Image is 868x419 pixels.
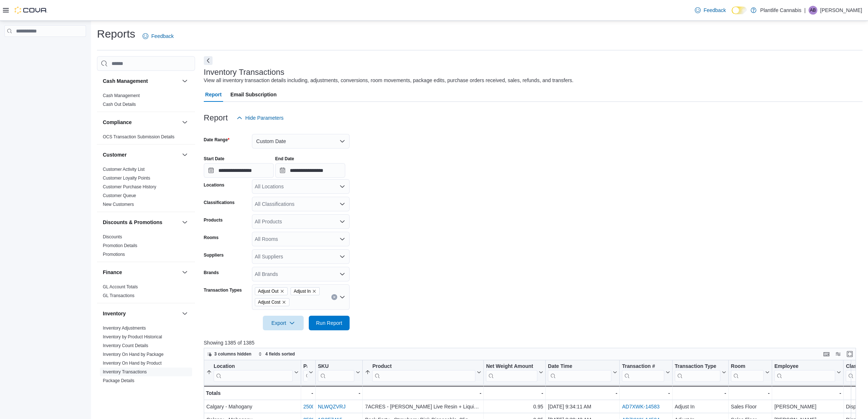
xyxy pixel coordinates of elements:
[303,389,313,397] div: -
[103,293,135,299] span: GL Transactions
[365,389,481,397] div: -
[318,404,346,410] a: NLWQZVRJ
[731,363,764,382] div: Room
[675,389,726,397] div: -
[234,111,287,125] button: Hide Parameters
[103,93,140,98] a: Cash Management
[732,14,732,15] span: Dark Mode
[339,236,345,242] button: Open list of options
[103,77,148,85] h3: Cash Management
[365,403,481,411] div: 7ACRES - [PERSON_NAME] Live Resin + Liquid Diamonds Disposable .95g
[548,363,611,382] div: Date Time
[103,234,122,239] a: Discounts
[180,309,189,318] button: Inventory
[339,219,345,224] button: Open list of options
[103,243,137,248] a: Promotion Details
[103,166,145,172] span: Customer Activity List
[258,299,280,306] span: Adjust Cost
[312,289,316,293] button: Remove Adjust In from selection in this group
[622,389,670,397] div: -
[339,184,345,189] button: Open list of options
[103,378,135,383] a: Package Details
[103,325,146,331] span: Inventory Adjustments
[820,6,862,15] p: [PERSON_NAME]
[103,352,164,357] a: Inventory On Hand by Package
[204,163,274,178] input: Press the down key to open a popover containing a calendar.
[291,287,320,295] span: Adjust In
[103,151,126,158] h3: Customer
[280,289,284,293] button: Remove Adjust Out from selection in this group
[97,132,195,144] div: Compliance
[103,269,179,276] button: Finance
[103,284,138,290] span: GL Account Totals
[303,363,313,382] button: Package Id
[103,378,135,384] span: Package Details
[774,389,841,397] div: -
[103,201,134,207] span: New Customers
[774,403,841,411] div: [PERSON_NAME]
[548,389,617,397] div: -
[731,363,770,382] button: Room
[245,114,284,122] span: Hide Parameters
[204,56,213,65] button: Next
[206,403,299,411] div: Calgary - Mahogany
[731,389,770,397] div: -
[103,176,150,181] a: Customer Loyalty Points
[774,363,835,370] div: Employee
[103,293,135,298] a: GL Transactions
[103,334,162,339] a: Inventory by Product Historical
[339,201,345,207] button: Open list of options
[258,288,279,295] span: Adjust Out
[339,294,345,300] button: Open list of options
[103,101,136,107] span: Cash Out Details
[103,77,179,85] button: Cash Management
[103,134,175,139] a: OCS Transaction Submission Details
[204,182,225,188] label: Locations
[97,282,195,303] div: Finance
[255,298,289,306] span: Adjust Cost
[267,316,299,330] span: Export
[309,316,350,330] button: Run Report
[103,119,132,126] h3: Compliance
[774,363,835,382] div: Employee
[103,334,162,340] span: Inventory by Product Historical
[97,27,135,41] h1: Reports
[303,363,307,382] div: Package URL
[204,350,254,358] button: 3 columns hidden
[303,404,332,410] a: 2500002272
[255,350,298,358] button: 4 fields sorted
[622,363,670,382] button: Transaction #
[486,363,543,382] button: Net Weight Amount
[103,102,136,107] a: Cash Out Details
[103,269,122,276] h3: Finance
[180,150,189,159] button: Customer
[97,91,195,112] div: Cash Management
[180,77,189,85] button: Cash Management
[204,137,230,143] label: Date Range
[204,252,224,258] label: Suppliers
[294,288,311,295] span: Adjust In
[265,351,295,357] span: 4 fields sorted
[180,218,189,227] button: Discounts & Promotions
[205,87,222,102] span: Report
[180,268,189,277] button: Finance
[622,404,659,410] a: AD7XWK-14583
[760,6,801,15] p: Plantlife Cannabis
[275,156,294,162] label: End Date
[692,3,729,18] a: Feedback
[339,254,345,260] button: Open list of options
[675,363,720,370] div: Transaction Type
[303,363,307,370] div: Package Id
[822,350,831,358] button: Keyboard shortcuts
[103,193,136,198] a: Customer Queue
[103,310,179,317] button: Inventory
[622,363,664,382] div: Transaction # URL
[486,403,543,411] div: 0.95
[103,234,122,240] span: Discounts
[103,360,161,366] span: Inventory On Hand by Product
[318,363,354,382] div: SKU URL
[103,310,126,317] h3: Inventory
[486,363,537,382] div: Net Weight Amount
[206,363,299,382] button: Location
[204,217,223,223] label: Products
